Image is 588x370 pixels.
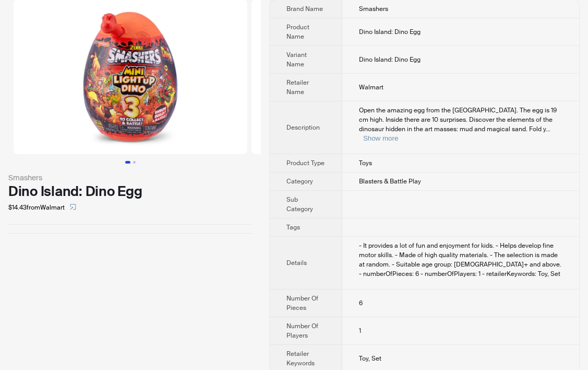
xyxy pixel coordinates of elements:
span: Brand Name [286,5,323,13]
span: Smashers [359,5,388,13]
div: Smashers [8,172,253,183]
span: Dino Island: Dino Egg [359,55,421,64]
div: - It provides a lot of fun and enjoyment for kids. - Helps develop fine motor skills. - Made of h... [359,241,562,279]
span: Toys [359,159,372,167]
span: 6 [359,299,363,307]
span: Toy, Set [359,354,381,363]
span: Variant Name [286,51,307,68]
span: Description [286,123,320,132]
span: Category [286,177,313,186]
span: Tags [286,223,300,232]
span: Retailer Name [286,78,309,96]
button: Go to slide 1 [125,161,130,164]
button: Go to slide 2 [133,161,136,164]
span: Product Name [286,23,309,41]
span: Walmart [359,83,383,91]
span: 1 [359,327,361,335]
div: Dino Island: Dino Egg [8,183,253,199]
span: ... [546,125,550,133]
span: Open the amazing egg from the [GEOGRAPHIC_DATA]. The egg is 19 cm high. Inside there are 10 surpr... [359,106,557,133]
span: Dino Island: Dino Egg [359,28,421,36]
span: Details [286,259,307,267]
span: Retailer Keywords [286,350,315,367]
span: Number Of Pieces [286,294,318,312]
span: Blasters & Battle Play [359,177,421,186]
div: $14.43 from Walmart [8,199,253,216]
span: select [70,204,76,210]
span: Product Type [286,159,325,167]
div: Open the amazing egg from the dinosaur island. The egg is 19 cm high. Inside there are 10 surpris... [359,106,562,143]
span: Number Of Players [286,322,318,340]
button: Expand [363,134,398,142]
span: Sub Category [286,195,313,213]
